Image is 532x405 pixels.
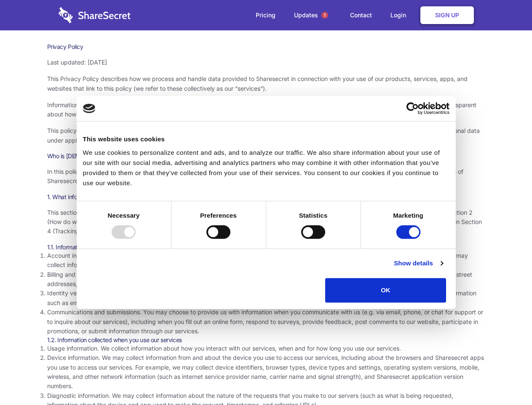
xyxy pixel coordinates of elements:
span: Information security and privacy are at the heart of what Sharesecret values and promotes as a co... [47,101,476,118]
a: Show details [394,258,443,268]
span: Account information. Our services generally require you to create an account before you can acces... [47,252,468,268]
span: Billing and payment information. In order to purchase a service, you may need to provide us with ... [47,271,472,287]
span: Identity verification information. Some services require you to verify your identity as part of c... [47,289,476,306]
img: logo-wordmark-white-trans-d4663122ce5f474addd5e946df7df03e33cb6a1c49d2221995e7729f52c070b2.svg [59,7,131,23]
a: Pricing [247,2,284,28]
span: In this policy, “Sharesecret,” “we,” “us,” and “our” refer to Sharesecret Inc., a U.S. company. S... [47,168,463,184]
span: 1.2. Information collected when you use our services [47,336,182,343]
span: This Privacy Policy describes how we process and handle data provided to Sharesecret in connectio... [47,75,468,92]
strong: Necessary [108,212,140,219]
span: This policy uses the term “personal data” to refer to information that is related to an identifie... [47,127,480,143]
span: Usage information. We collect information about how you interact with our services, when and for ... [47,345,401,352]
span: This section describes the various types of information we collect from and about you. To underst... [47,209,482,235]
span: Who is [DEMOGRAPHIC_DATA]? [47,152,131,159]
span: 1 [321,12,328,19]
img: logo [83,104,96,113]
a: Login [382,2,419,28]
span: Communications and submissions. You may choose to provide us with information when you communicat... [47,308,483,335]
span: 1.1. Information you provide to us [47,243,132,251]
div: This website uses cookies [83,134,449,144]
button: OK [325,278,446,302]
span: 1. What information do we collect about you? [47,193,163,200]
p: Last updated: [DATE] [47,58,485,67]
a: Sign Up [420,6,474,24]
iframe: Drift Widget Chat Controller [490,363,522,395]
h1: Privacy Policy [47,43,485,51]
a: Usercentrics Cookiebot - opens in a new window [376,102,449,115]
span: Device information. We may collect information from and about the device you use to access our se... [47,354,484,389]
strong: Marketing [393,212,423,219]
strong: Statistics [299,212,328,219]
div: We use cookies to personalize content and ads, and to analyze our traffic. We also share informat... [83,148,449,188]
strong: Preferences [200,212,237,219]
a: Contact [342,2,380,28]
